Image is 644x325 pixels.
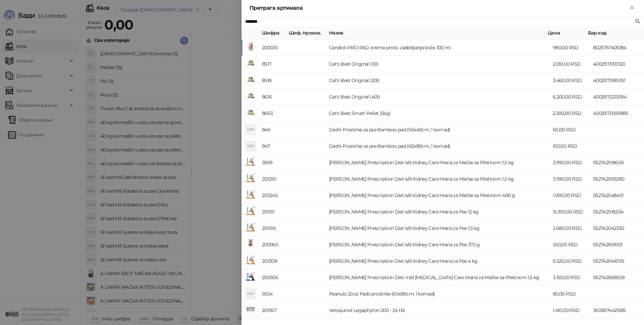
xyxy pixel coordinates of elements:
td: 1.410,00 RSD [550,302,590,319]
td: 2.680,00 RSD [550,220,590,237]
button: Close [628,4,636,12]
td: 3859 [259,154,286,171]
td: [PERSON_NAME] Prescription Diet k/d Kidney Care Hrana za Pse 4 kg [326,253,550,269]
div: Претрага артикала [250,4,628,12]
td: Cat's Best Original (40l) [326,89,550,105]
td: 980,00 RSD [550,40,590,56]
td: 4002973000885 [590,105,644,122]
td: Cat's Best Original (10l) [326,56,550,72]
td: 3.460,00 RSD [550,72,590,89]
td: 200111 [259,204,286,220]
th: Назив [326,26,545,40]
td: 2.300,00 RSD [550,105,590,122]
td: 200116 [259,220,286,237]
td: 3.150,00 RSD [550,269,590,286]
th: Шифра [259,26,286,40]
td: [PERSON_NAME] Prescription Diet k/d Kidney Care Hrana za Mačke sa Piletinom 1,5 kg [326,154,550,171]
td: Dashi Prostirke za pse Bamboo pad (60x80cm, 1 komad) [326,138,550,154]
td: 052742548401 [590,187,644,204]
td: [PERSON_NAME] Prescription Diet k/d Kidney Care Hrana za Pse 1,5 kg [326,220,550,237]
td: 9554 [259,286,286,302]
div: DPP [245,141,256,151]
td: 052742059280 [590,171,644,187]
td: 4002973191330 [590,56,644,72]
td: 846 [259,122,286,138]
td: 4002973189351 [590,72,644,89]
td: 200306 [259,269,286,286]
td: Vetoquinol Legaphyton 200 - 24 tbl. [326,302,550,319]
td: Dashi Prostirke za pse Bamboo pad (60x40cm, 1 komad) [326,122,550,138]
td: 052742868509 [590,269,644,286]
td: 8025767401084 [590,40,644,56]
td: 15.390,00 RSD [550,204,590,220]
th: Цена [545,26,585,40]
td: 8616 [259,89,286,105]
td: Cat's Best Smart Pellet (5kg) [326,105,550,122]
td: 052742044705 [590,253,644,269]
td: 550,00 RSD [550,237,590,253]
td: 6.520,00 RSD [550,253,590,269]
td: [PERSON_NAME] Prescription Diet k/d Kidney Care Hrana za Pse 370 g [326,237,550,253]
td: 200035 [259,40,286,56]
td: 2.010,00 RSD [550,56,590,72]
td: 6.200,00 RSD [550,89,590,105]
td: 200065 [259,237,286,253]
td: 100,00 RSD [550,138,590,154]
td: Candioli PRO-PAD, krema protiv zadebljanja kože, 100 ml [326,40,550,56]
td: 60,00 RSD [550,122,590,138]
td: 80,00 RSD [550,286,590,302]
td: 3.990,00 RSD [550,171,590,187]
td: 3605874421585 [590,302,644,319]
td: 8663 [259,105,286,122]
div: DPP [245,124,256,135]
td: Cat's Best Original (20l) [326,72,550,89]
td: [PERSON_NAME] Prescription Diet m/d [MEDICAL_DATA] Care Hrana za Mačke sa Piletinom 1,5 kg [326,269,550,286]
td: [PERSON_NAME] Prescription Diet k/d Kidney Care Hrana za Pse 12 kg [326,204,550,220]
td: 8518 [259,72,286,89]
th: Шиф. произв. [286,26,326,40]
th: Бар код [585,26,639,40]
td: 4002973213094 [590,89,644,105]
div: PZP [245,288,256,299]
td: Peanuts Zooz Pads prostirke (60x80cm, 1 komad) [326,286,550,302]
td: 8517 [259,56,286,72]
td: 200245 [259,187,286,204]
td: 200167 [259,302,286,319]
td: 847 [259,138,286,154]
td: 052742918204 [590,204,644,220]
td: 200108 [259,253,286,269]
td: 052742918600 [590,154,644,171]
td: 3.990,00 RSD [550,154,590,171]
td: 052742801001 [590,237,644,253]
td: [PERSON_NAME] Prescription Diet k/d Kidney Care Hrana za Mačke sa Piletinom 1,5 kg [326,171,550,187]
td: 052742042350 [590,220,644,237]
td: 1.090,00 RSD [550,187,590,204]
td: [PERSON_NAME] Prescription Diet k/d Kidney Care Hrana za Mačke sa Piletinom 400 g [326,187,550,204]
td: 200351 [259,171,286,187]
